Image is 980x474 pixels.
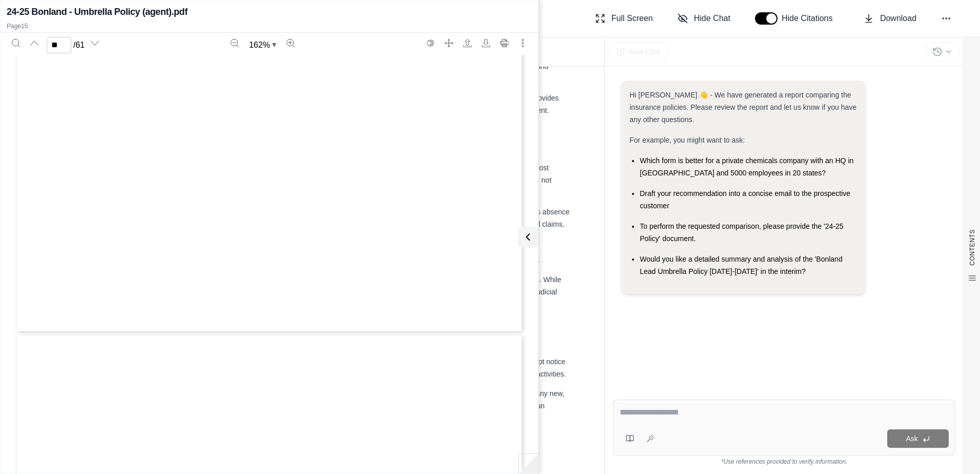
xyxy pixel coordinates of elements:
[629,91,856,124] span: Hi [PERSON_NAME] 👋 - We have generated a report comparing the insurance policies. Please review t...
[7,5,188,19] h2: 24-25 Bonland - Umbrella Policy (agent).pdf
[26,35,43,51] button: Previous page
[782,12,839,25] span: Hide Citations
[8,35,24,51] button: Search
[282,35,299,51] button: Zoom in
[94,275,561,308] span: . While the substantive impact of this change cannot be determined without a textual comparison, ...
[441,35,457,51] button: Full screen
[478,35,494,51] button: Download
[459,35,476,51] button: Open file
[87,35,103,51] button: Next page
[613,456,955,466] div: *Use references provided to verify information.
[245,37,280,53] button: Zoom document
[673,8,734,29] button: Hide Chat
[640,222,843,243] span: To perform the requested comparison, please provide the '24-25 Policy' document.
[227,35,243,51] button: Zoom out
[515,35,531,51] button: More actions
[538,256,540,264] span: .
[887,429,949,448] button: Ask
[47,37,71,53] input: Enter a page number
[94,164,552,196] span: effectively eliminates umbrella coverage for one of the most significant liability exposures an e...
[880,12,916,25] span: Download
[629,136,745,144] span: For example, you might want to ask:
[640,189,850,210] span: Draft your recommendation into a concise email to the prospective customer
[611,12,653,25] span: Full Screen
[694,12,730,25] span: Hide Chat
[73,39,85,51] span: / 61
[422,35,439,51] button: Switch to the dark theme
[591,8,657,29] button: Full Screen
[640,156,853,177] span: Which form is better for a private chemicals company with an HQ in [GEOGRAPHIC_DATA] and 5000 emp...
[640,255,842,275] span: Would you like a detailed summary and analysis of the 'Bonland Lead Umbrella Policy [DATE]-[DATE]...
[496,35,513,51] button: Print
[860,8,921,29] button: Download
[249,39,270,51] span: 162 %
[968,229,976,266] span: CONTENTS
[906,434,917,443] span: Ask
[7,22,532,30] p: Page 15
